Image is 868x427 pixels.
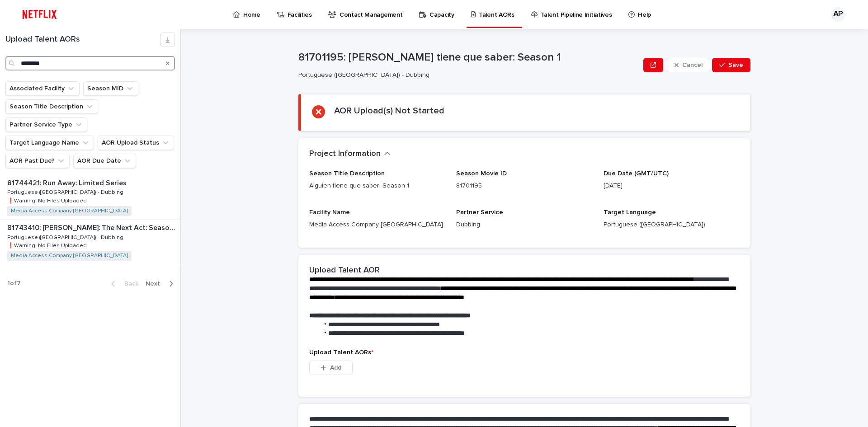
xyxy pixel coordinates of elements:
span: Season Movie ID [456,170,507,177]
h2: Upload Talent AOR [309,266,380,276]
span: Save [728,62,743,68]
p: Portuguese ([GEOGRAPHIC_DATA]) - Dubbing [7,233,125,241]
span: Target Language [604,209,656,216]
a: Media Access Company [GEOGRAPHIC_DATA] [11,208,128,214]
button: AOR Upload Status [98,136,174,150]
button: Next [142,280,180,288]
p: 81701195: [PERSON_NAME] tiene que saber: Season 1 [298,51,640,64]
span: Partner Service [456,209,503,216]
h1: Upload Talent AORs [5,35,160,45]
span: Season Title Description [309,170,385,177]
button: Add [309,361,353,375]
button: Project Information [309,149,391,159]
span: Cancel [682,62,703,68]
button: Cancel [667,58,710,72]
h2: AOR Upload(s) Not Started [334,105,444,116]
span: Upload Talent AORs [309,349,373,356]
p: 81743410: [PERSON_NAME]: The Next Act: Season 1 [7,222,179,232]
button: AOR Due Date [73,154,136,168]
button: Season Title Description [5,99,98,114]
p: Alguien tiene que saber: Season 1 [309,181,445,191]
input: Search [5,56,175,70]
span: Facility Name [309,209,350,216]
button: Season MID [83,81,138,96]
button: Partner Service Type [5,117,87,132]
button: Associated Facility [5,81,80,96]
button: AOR Past Due? [5,154,70,168]
button: Save [712,58,750,72]
h2: Project Information [309,149,381,159]
p: Portuguese ([GEOGRAPHIC_DATA]) - Dubbing [298,71,636,79]
p: 81744421: Run Away: Limited Series [7,177,128,188]
a: Media Access Company [GEOGRAPHIC_DATA] [11,253,128,259]
p: [DATE] [604,181,740,191]
img: ifQbXi3ZQGMSEF7WDB7W [18,5,61,23]
span: Add [330,365,341,371]
button: Target Language Name [5,136,94,150]
p: Dubbing [456,220,592,230]
span: Next [146,281,165,287]
p: Portuguese ([GEOGRAPHIC_DATA]) [604,220,740,230]
span: Back [119,281,138,287]
p: ❗️Warning: No Files Uploaded [7,241,89,249]
span: Due Date (GMT/UTC) [604,170,669,177]
p: Media Access Company [GEOGRAPHIC_DATA] [309,220,445,230]
p: 81701195 [456,181,592,191]
button: Back [104,280,142,288]
p: ❗️Warning: No Files Uploaded [7,196,89,204]
p: Portuguese ([GEOGRAPHIC_DATA]) - Dubbing [7,188,125,196]
div: AP [831,7,845,22]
